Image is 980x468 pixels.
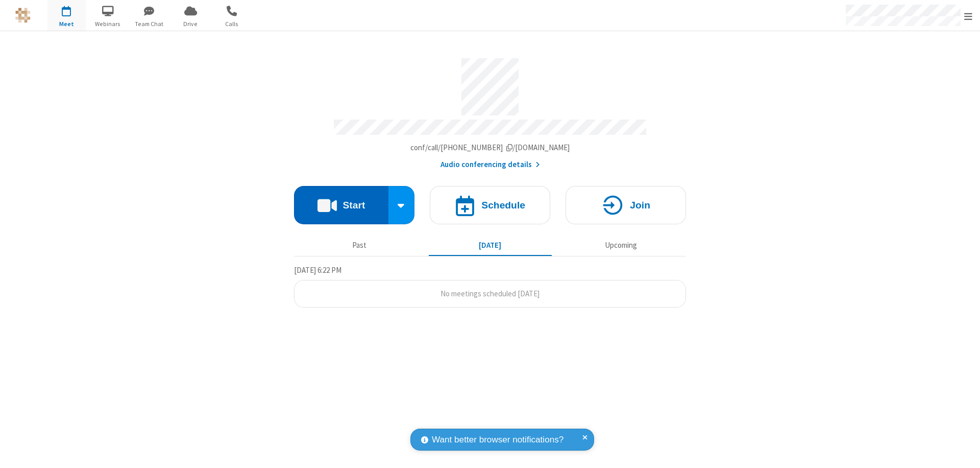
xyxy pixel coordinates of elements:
[388,186,415,224] div: Start conference options
[342,200,365,210] h4: Start
[294,186,388,224] button: Start
[429,236,552,255] button: [DATE]
[130,19,168,29] span: Team Chat
[410,142,570,154] button: Copy my meeting room linkCopy my meeting room link
[430,186,550,224] button: Schedule
[630,200,650,210] h4: Join
[440,289,540,298] span: No meetings scheduled [DATE]
[954,441,972,461] iframe: Chat
[566,186,686,224] button: Join
[47,19,86,29] span: Meet
[213,19,251,29] span: Calls
[481,200,525,210] h4: Schedule
[294,264,686,308] section: Today's Meetings
[171,19,210,29] span: Drive
[298,236,421,255] button: Past
[559,236,682,255] button: Upcoming
[294,51,686,171] section: Account details
[410,143,570,152] span: Copy my meeting room link
[294,265,341,275] span: [DATE] 6:22 PM
[432,433,563,447] span: Want better browser notifications?
[15,8,31,23] img: QA Selenium DO NOT DELETE OR CHANGE
[440,159,540,171] button: Audio conferencing details
[89,19,127,29] span: Webinars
